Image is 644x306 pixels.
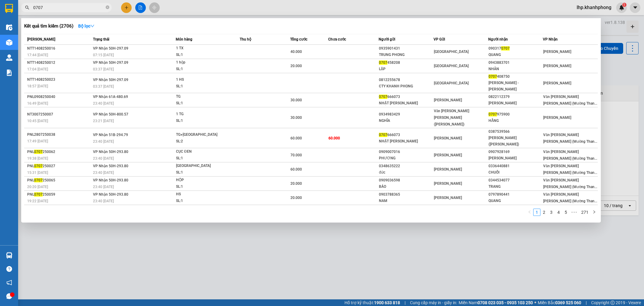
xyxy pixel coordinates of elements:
[543,164,597,175] span: Văn [PERSON_NAME] [PERSON_NAME] (Mường Than...
[176,148,221,155] div: CỤC ĐEN
[379,132,433,138] div: 666073
[176,198,221,204] div: SL: 1
[176,37,192,41] span: Món hàng
[176,191,221,198] div: HS
[434,37,445,41] span: VP Gửi
[176,76,221,83] div: 1 HS
[526,209,533,216] button: left
[93,84,114,89] span: 03:37 [DATE]
[533,209,540,216] a: 1
[543,50,571,54] span: [PERSON_NAME]
[93,119,114,123] span: 23:21 [DATE]
[379,155,433,161] div: PHƯƠNG
[489,112,497,116] span: 0707
[489,177,543,184] div: 0344534077
[93,171,114,175] span: 23:40 [DATE]
[543,116,571,120] span: [PERSON_NAME]
[489,155,543,161] div: [PERSON_NAME]
[34,178,43,182] span: 0707
[240,37,251,41] span: Thu hộ
[379,60,387,65] span: 0707
[176,163,221,169] div: [GEOGRAPHIC_DATA]
[379,94,433,100] div: 666073
[27,199,48,203] span: 19:22 [DATE]
[591,209,598,216] button: right
[543,178,597,189] span: Văn [PERSON_NAME] [PERSON_NAME] (Mường Than...
[489,169,543,176] div: CHUỐI
[379,66,433,72] div: LẬP
[6,266,12,272] span: question-circle
[489,60,543,66] div: 0943883701
[27,132,91,138] div: PNL2807250038
[489,184,543,190] div: TRANG
[379,118,433,124] div: NGHĨA
[176,45,221,52] div: 1 TX
[543,192,597,203] span: Văn [PERSON_NAME] [PERSON_NAME] (Mường Than...
[93,192,128,197] span: VP Nhận 50H-293.80
[176,132,221,138] div: TG+[GEOGRAPHIC_DATA]
[27,84,48,88] span: 18:57 [DATE]
[93,67,114,71] span: 03:37 [DATE]
[434,153,462,157] span: [PERSON_NAME]
[27,45,91,52] div: NTT1408250016
[434,81,469,85] span: [GEOGRAPHIC_DATA]
[379,37,395,41] span: Người gửi
[27,111,91,118] div: NT3007250007
[489,149,543,155] div: 0907928169
[34,164,43,168] span: 0707
[93,139,114,144] span: 23:40 [DATE]
[27,119,48,123] span: 10:45 [DATE]
[526,209,533,216] li: Previous Page
[27,60,91,66] div: NTT1408250012
[6,70,12,76] img: solution-icon
[93,60,128,65] span: VP Nhận 50H-297.09
[562,209,569,216] li: 5
[489,52,543,58] div: QUANG
[379,100,433,106] div: NHẬT [PERSON_NAME]
[290,196,302,200] span: 20.000
[73,21,99,31] button: Bộ lọcdown
[93,37,109,41] span: Trạng thái
[27,191,91,198] div: PNL 250059
[27,177,91,184] div: PNL 250065
[548,209,555,216] li: 3
[379,83,433,90] div: CTY KHANH PHONG
[93,95,128,99] span: VP Nhận 61A-480.69
[78,24,95,28] strong: Bộ lọc
[6,293,12,299] span: message
[27,171,48,175] span: 15:31 [DATE]
[34,192,43,197] span: 0707
[176,118,221,124] div: SL: 1
[434,181,462,186] span: [PERSON_NAME]
[489,163,543,169] div: 0336440881
[543,64,571,68] span: [PERSON_NAME]
[488,37,508,41] span: Người nhận
[379,149,433,155] div: 0909007016
[34,150,43,154] span: 0707
[27,163,91,169] div: PNL 250027
[6,280,12,285] span: notification
[33,4,104,11] input: Tìm tên, số ĐT hoặc mã đơn
[579,209,590,216] a: 271
[379,138,433,145] div: NHẬT [PERSON_NAME]
[379,95,387,99] span: 0707
[27,53,48,57] span: 17:44 [DATE]
[176,155,221,162] div: SL: 1
[569,209,579,216] li: Next 5 Pages
[434,136,462,140] span: [PERSON_NAME]
[93,156,114,161] span: 23:40 [DATE]
[548,209,555,216] a: 3
[290,37,307,41] span: Tổng cước
[579,209,591,216] li: 271
[434,109,469,126] span: Văn [PERSON_NAME] [PERSON_NAME] ([PERSON_NAME])
[379,77,433,83] div: 0812255678
[93,133,128,137] span: VP Nhận 51B-294.79
[176,83,221,90] div: SL: 1
[27,149,91,155] div: PNL 250062
[290,136,302,140] span: 60.000
[501,46,510,50] span: 0707
[93,185,114,189] span: 23:40 [DATE]
[290,64,302,68] span: 20.000
[555,209,562,216] li: 4
[528,210,531,214] span: left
